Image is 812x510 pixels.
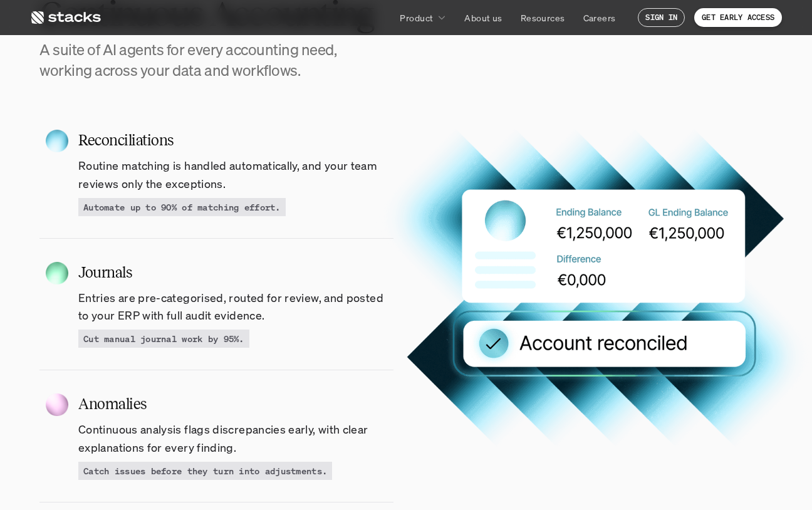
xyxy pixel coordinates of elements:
[638,8,685,27] a: SIGN IN
[83,464,327,477] p: Catch issues before they turn into adjustments.
[464,11,502,24] p: About us
[645,13,677,22] p: SIGN IN
[78,157,393,193] p: Routine matching is handled automatically, and your team reviews only the exceptions.
[513,6,573,29] a: Resources
[83,332,244,345] p: Cut manual journal work by 95%.
[576,6,623,29] a: Careers
[78,420,393,457] p: Continuous analysis flags discrepancies early, with clear explanations for every finding.
[83,200,281,214] p: Automate up to 90% of matching effort.
[78,289,393,325] p: Entries are pre-categorised, routed for review, and posted to your ERP with full audit evidence.
[78,261,132,284] span: Journals
[457,6,509,29] a: About us
[400,11,433,24] p: Product
[39,39,365,81] h4: A suite of AI agents for every accounting need, working across your data and workflows.
[521,11,565,24] p: Resources
[702,13,774,22] p: GET EARLY ACCESS
[78,129,174,152] span: Reconciliations
[583,11,616,24] p: Careers
[78,393,147,415] span: Anomalies
[694,8,782,27] a: GET EARLY ACCESS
